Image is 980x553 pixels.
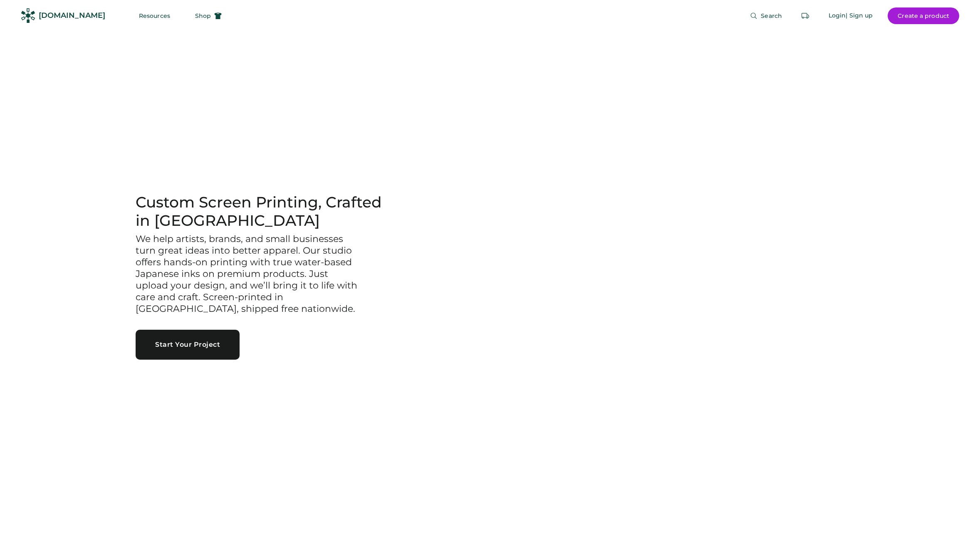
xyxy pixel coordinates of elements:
[136,330,240,360] button: Start Your Project
[21,8,35,23] img: Rendered Logo - Screens
[195,13,211,19] span: Shop
[846,12,873,20] div: | Sign up
[136,193,395,230] h1: Custom Screen Printing, Crafted in [GEOGRAPHIC_DATA]
[185,7,232,24] button: Shop
[797,7,814,24] button: Retrieve an order
[740,7,792,24] button: Search
[829,12,846,20] div: Login
[136,233,360,315] h3: We help artists, brands, and small businesses turn great ideas into better apparel. Our studio of...
[39,10,105,21] div: [DOMAIN_NAME]
[761,13,782,19] span: Search
[129,7,180,24] button: Resources
[888,7,959,24] button: Create a product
